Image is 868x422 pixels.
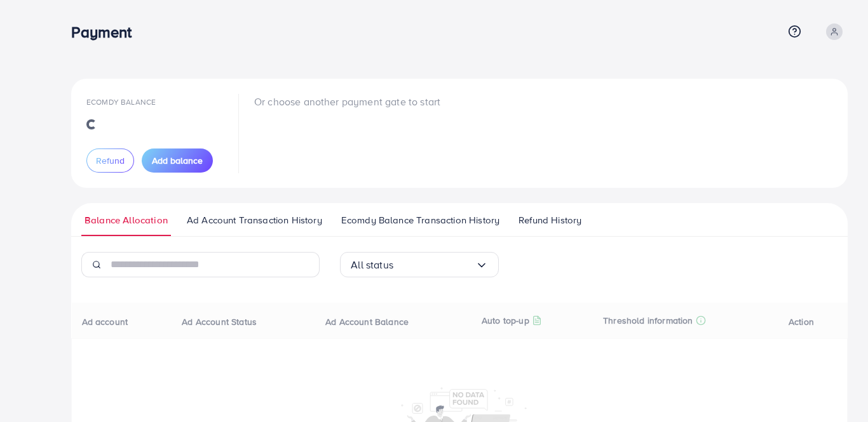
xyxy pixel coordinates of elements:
[142,148,213,173] button: Add balance
[254,94,440,109] p: Or choose another payment gate to start
[187,213,322,227] span: Ad Account Transaction History
[519,213,581,227] span: Refund History
[71,23,142,41] h3: Payment
[341,213,499,227] span: Ecomdy Balance Transaction History
[393,255,475,275] input: Search for option
[85,213,168,227] span: Balance Allocation
[86,96,156,107] span: Ecomdy Balance
[351,255,393,275] span: All status
[152,154,203,167] span: Add balance
[86,148,134,173] button: Refund
[340,252,499,277] div: Search for option
[96,154,125,167] span: Refund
